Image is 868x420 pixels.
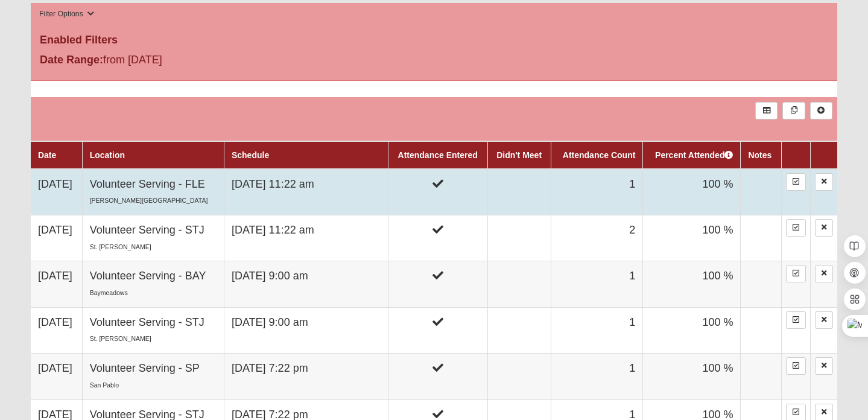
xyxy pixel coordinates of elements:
a: Didn't Meet [496,150,542,160]
td: 1 [551,261,643,307]
td: [DATE] [31,354,82,399]
td: [DATE] [31,215,82,261]
a: Enter Attendance [786,357,806,375]
td: 1 [551,307,643,353]
a: Merge Records into Merge Template [782,102,805,119]
small: San Pablo [90,381,119,389]
td: 2 [551,215,643,261]
td: Volunteer Serving - SP [82,354,224,399]
a: Notes [748,150,771,160]
a: Delete [815,219,833,237]
td: Volunteer Serving - STJ [82,307,224,353]
small: Baymeadows [90,289,128,296]
td: Volunteer Serving - FLE [82,169,224,215]
small: St. [PERSON_NAME] [90,243,151,250]
a: Enter Attendance [786,311,806,329]
a: Percent Attended [655,150,733,160]
td: [DATE] [31,169,82,215]
small: St. [PERSON_NAME] [90,335,151,342]
td: Volunteer Serving - STJ [82,215,224,261]
a: Enter Attendance [786,265,806,282]
label: Date Range: [40,52,103,68]
a: Delete [815,265,833,282]
td: 100 % [643,169,741,215]
td: [DATE] [31,261,82,307]
h4: Enabled Filters [40,34,828,47]
small: [PERSON_NAME][GEOGRAPHIC_DATA] [90,197,208,204]
td: 1 [551,354,643,399]
a: Date [38,150,56,160]
a: Alt+N [810,102,832,119]
a: Delete [815,357,833,375]
a: Attendance Entered [398,150,478,160]
a: Enter Attendance [786,219,806,237]
a: Delete [815,311,833,329]
td: Volunteer Serving - BAY [82,261,224,307]
div: from [DATE] [31,52,300,71]
button: Filter Options [36,8,98,21]
td: 100 % [643,215,741,261]
td: [DATE] 9:00 am [224,307,388,353]
a: Export to Excel [755,102,778,119]
td: [DATE] 11:22 am [224,215,388,261]
a: Attendance Count [563,150,636,160]
a: Location [90,150,125,160]
td: [DATE] [31,307,82,353]
td: 1 [551,169,643,215]
a: Schedule [232,150,269,160]
a: Enter Attendance [786,173,806,191]
td: [DATE] 9:00 am [224,261,388,307]
td: [DATE] 7:22 pm [224,354,388,399]
td: 100 % [643,354,741,399]
a: Delete [815,173,833,191]
td: 100 % [643,307,741,353]
td: [DATE] 11:22 am [224,169,388,215]
td: 100 % [643,261,741,307]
